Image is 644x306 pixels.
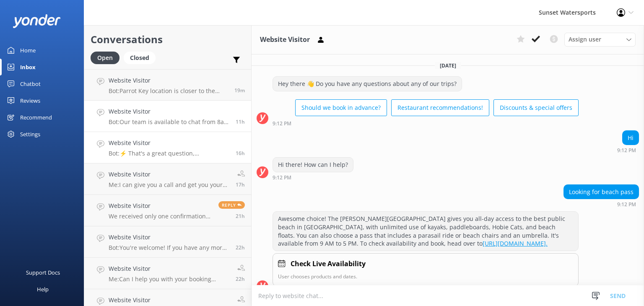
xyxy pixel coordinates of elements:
a: Website VisitorMe:Can I help you with your booking [DATE]? Im live and in [GEOGRAPHIC_DATA] to he... [84,258,251,289]
div: Sep 28 2025 08:12pm (UTC -05:00) America/Cancun [273,174,353,180]
div: Sep 28 2025 08:12pm (UTC -05:00) America/Cancun [563,201,639,207]
div: Reviews [20,92,40,109]
div: Looking for beach pass [564,185,639,199]
strong: 9:12 PM [273,121,291,126]
a: Open [91,53,124,62]
div: Hi [623,131,639,145]
button: Discounts & special offers [493,99,579,116]
a: Closed [124,53,160,62]
span: Sep 28 2025 10:33am (UTC -05:00) America/Cancun [236,213,245,220]
a: Website VisitorWe received only one confirmation emailReply21h [84,195,251,226]
h4: Website Visitor [109,201,212,210]
strong: 9:12 PM [617,148,636,153]
h4: Website Visitor [109,76,228,85]
div: Settings [20,126,40,143]
h4: Website Visitor [109,107,229,116]
div: Sep 28 2025 08:12pm (UTC -05:00) America/Cancun [617,147,639,153]
div: Inbox [20,59,36,75]
h3: Website Visitor [260,34,310,45]
a: Website VisitorBot:Parrot Key location is closer to the cruise ships and the [GEOGRAPHIC_DATA] lo... [84,69,251,101]
button: Restaurant recommendations! [391,99,489,116]
p: We received only one confirmation email [109,213,212,220]
strong: 9:12 PM [273,175,291,180]
span: Sep 28 2025 09:15am (UTC -05:00) America/Cancun [236,244,245,251]
p: Bot: Parrot Key location is closer to the cruise ships and the [GEOGRAPHIC_DATA] location is clos... [109,87,228,95]
div: Recommend [20,109,52,126]
strong: 9:12 PM [617,202,636,207]
p: Bot: ⚡ That's a great question, unfortunately I do not know the answer. I'm going to reach out to... [109,150,229,157]
a: [URL][DOMAIN_NAME]. [483,239,548,247]
h2: Conversations [91,31,245,47]
h4: Website Visitor [109,296,229,305]
div: Assign User [564,33,636,46]
p: User chooses products and dates. [278,272,573,280]
span: Sep 28 2025 08:52am (UTC -05:00) America/Cancun [236,275,245,283]
span: Sep 28 2025 08:13pm (UTC -05:00) America/Cancun [236,118,245,125]
div: Awesome choice! The [PERSON_NAME][GEOGRAPHIC_DATA] gives you all-day access to the best public be... [273,212,578,250]
h4: Check Live Availability [291,259,366,270]
div: Hi there! How can I help? [273,158,353,172]
h4: Website Visitor [109,138,229,148]
span: Sep 29 2025 07:20am (UTC -05:00) America/Cancun [234,87,245,94]
p: Me: I can give you a call and get you your military discount, whats your number? [109,181,229,189]
a: Website VisitorBot:Our team is available to chat from 8am to 8pm. You can also give us a call at ... [84,101,251,132]
button: Should we book in advance? [295,99,387,116]
div: Open [91,52,119,64]
img: yonder-white-logo.png [13,14,61,28]
a: Website VisitorBot:⚡ That's a great question, unfortunately I do not know the answer. I'm going t... [84,132,251,163]
div: Home [20,42,36,59]
p: Bot: You're welcome! If you have any more questions or need further assistance, feel free to ask.... [109,244,229,252]
h4: Website Visitor [109,264,229,273]
p: Me: Can I help you with your booking [DATE]? Im live and in [GEOGRAPHIC_DATA] to help out. My nam... [109,275,229,283]
span: [DATE] [435,62,461,69]
div: Hey there 👋 Do you have any questions about any of our trips? [273,77,462,91]
div: Closed [124,52,156,64]
span: Sep 28 2025 03:07pm (UTC -05:00) America/Cancun [236,150,245,157]
p: Bot: Our team is available to chat from 8am to 8pm. You can also give us a call at [PHONE_NUMBER]... [109,118,229,126]
div: Help [37,281,49,298]
span: Assign user [569,35,601,44]
h4: Website Visitor [109,233,229,242]
div: Sep 28 2025 08:12pm (UTC -05:00) America/Cancun [273,120,579,126]
div: Chatbot [20,75,41,92]
div: Support Docs [26,264,60,281]
span: Sep 28 2025 02:05pm (UTC -05:00) America/Cancun [236,181,245,188]
h4: Website Visitor [109,170,229,179]
span: Reply [218,201,245,209]
a: Website VisitorBot:You're welcome! If you have any more questions or need further assistance, fee... [84,226,251,258]
a: Website VisitorMe:I can give you a call and get you your military discount, whats your number?17h [84,163,251,195]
